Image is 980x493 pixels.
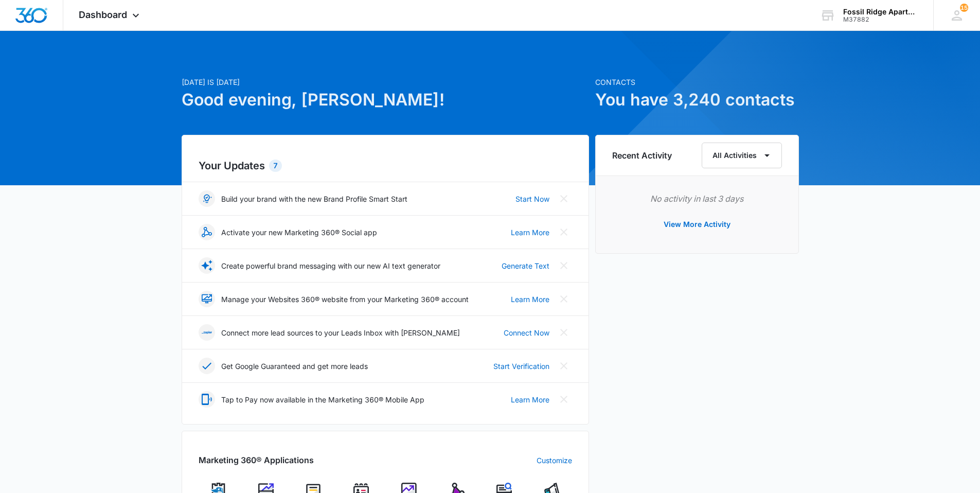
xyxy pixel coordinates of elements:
a: Customize [537,455,572,466]
h1: Good evening, [PERSON_NAME]! [182,87,589,112]
h2: Marketing 360® Applications [199,454,314,466]
div: notifications count [960,4,968,12]
p: [DATE] is [DATE] [182,77,589,87]
p: Connect more lead sources to your Leads Inbox with [PERSON_NAME] [221,327,460,338]
a: Learn More [511,294,549,305]
a: Start Now [515,193,549,204]
p: Manage your Websites 360® website from your Marketing 360® account [221,294,469,305]
button: Close [556,358,572,374]
button: View More Activity [653,212,741,237]
div: 7 [269,160,282,172]
button: Close [556,224,572,240]
span: 15 [960,4,968,12]
div: account name [843,8,918,16]
p: No activity in last 3 days [612,192,782,205]
a: Start Verification [493,361,549,372]
button: All Activities [702,143,782,168]
a: Learn More [511,394,549,405]
h6: Recent Activity [612,149,672,162]
a: Generate Text [502,260,549,271]
a: Connect Now [504,327,549,338]
h2: Your Updates [199,158,572,173]
p: Create powerful brand messaging with our new AI text generator [221,260,440,271]
div: account id [843,16,918,23]
p: Get Google Guaranteed and get more leads [221,361,368,372]
p: Activate your new Marketing 360® Social app [221,227,377,238]
p: Tap to Pay now available in the Marketing 360® Mobile App [221,394,424,405]
p: Contacts [595,77,799,87]
button: Close [556,257,572,274]
button: Close [556,190,572,207]
span: Dashboard [79,9,127,20]
a: Learn More [511,227,549,238]
h1: You have 3,240 contacts [595,87,799,112]
button: Close [556,291,572,307]
button: Close [556,391,572,408]
button: Close [556,324,572,341]
p: Build your brand with the new Brand Profile Smart Start [221,193,407,204]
